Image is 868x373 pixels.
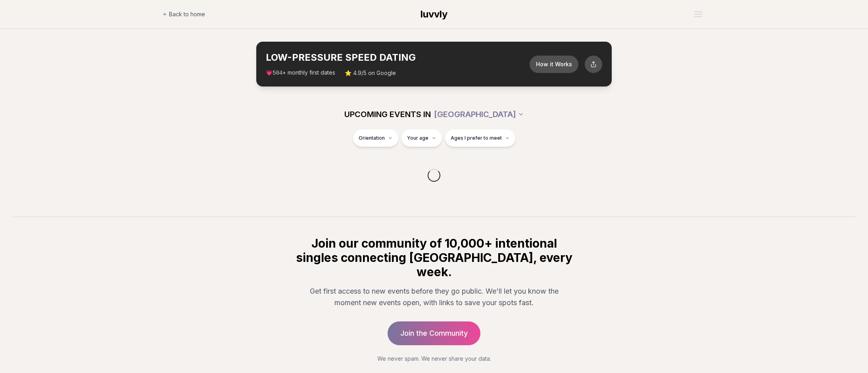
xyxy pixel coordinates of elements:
[421,8,447,20] span: luvvly
[451,135,502,141] span: Ages I prefer to meet
[266,51,530,64] h2: LOW-PRESSURE SPEED DATING
[301,285,567,309] p: Get first access to new events before they go public. We'll let you know the moment new events op...
[353,129,398,147] button: Orientation
[344,109,431,120] span: UPCOMING EVENTS IN
[445,129,515,147] button: Ages I prefer to meet
[434,106,524,123] button: [GEOGRAPHIC_DATA]
[401,129,442,147] button: Your age
[294,355,574,363] p: We never spam. We never share your data.
[359,135,385,141] span: Orientation
[388,321,480,345] a: Join the Community
[407,135,428,141] span: Your age
[345,69,396,77] span: ⭐ 4.9/5 on Google
[273,70,282,76] span: 504
[421,8,447,21] a: luvvly
[691,8,705,20] button: Open menu
[266,69,335,77] span: 💗 + monthly first dates
[169,10,205,18] span: Back to home
[294,236,574,279] h2: Join our community of 10,000+ intentional singles connecting [GEOGRAPHIC_DATA], every week.
[530,56,578,73] button: How it Works
[163,6,205,22] a: Back to home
